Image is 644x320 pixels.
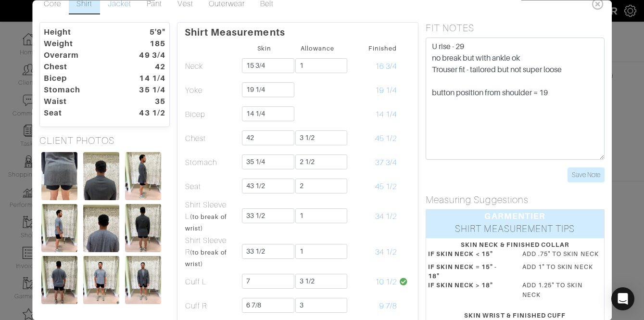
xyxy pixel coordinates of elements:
td: Cuff L [185,270,238,294]
dt: 185 [127,38,173,50]
img: SgEefn7AiAVgmTKJoyxZJ5kz [41,152,77,200]
dd: ADD 1" TO SKIN NECK [515,263,609,277]
span: 37 3/4 [375,158,397,167]
small: Skin [257,45,271,52]
dt: Weight [37,38,127,50]
img: qGTTouEXfQ1T27ddSEk2ibgX [125,256,161,304]
span: 10 1/2 [375,278,397,286]
h5: Measuring Suggestions [426,194,605,205]
span: 45 1/2 [375,134,397,143]
small: (to break of wrist) [185,249,227,268]
dd: ADD .75" TO SKIN NECK [515,249,609,258]
dt: Stomach [37,84,127,96]
input: Save Note [568,167,605,182]
td: Yoke [185,78,238,102]
span: 16 3/4 [375,62,397,71]
textarea: U rise - 29 no break but with ankle ok Trouser fit - tailored but not super loose button position... [426,38,605,160]
div: SKIN NECK & FINISHED COLLAR [428,240,602,249]
dt: 35 [127,96,173,107]
dt: 42 [127,61,173,73]
td: Shirt Sleeve R [185,234,238,270]
div: SHIRT MEASUREMENT TIPS [426,222,604,238]
img: xvWMsuBweQVPKT7CMryQ8Qve [83,152,119,200]
div: SKIN WRIST & FINISHED CUFF [428,311,602,320]
dt: Waist [37,96,127,107]
dd: ADD 1.25" TO SKIN NECK [515,281,609,299]
p: Shirt Measurements [185,23,411,38]
dt: IF SKIN NECK < 15" [421,249,515,262]
dt: Bicep [37,73,127,84]
dt: Chest [37,61,127,73]
span: 9 7/8 [379,302,397,310]
td: Shirt Sleeve L [185,199,238,234]
td: Neck [185,54,238,78]
td: Stomach [185,151,238,175]
div: GARMENTIER [426,210,604,222]
span: 34 1/2 [375,212,397,221]
span: 19 1/4 [375,86,397,95]
dt: 14 1/4 [127,73,173,84]
dt: 35 1/4 [127,84,173,96]
h5: CLIENT PHOTOS [39,135,170,146]
img: p69efJrr5WYeUvv2WfyqikFd [41,204,77,252]
dt: IF SKIN NECK = 15" - 18" [421,263,515,281]
dt: Height [37,26,127,38]
dt: Seat [37,107,127,119]
small: Allowance [301,45,334,52]
td: Chest [185,127,238,151]
span: 34 1/2 [375,248,397,256]
td: Cuff R [185,294,238,318]
img: BQ3tSfk3X9dSMpzTxotdz6Vw [83,256,119,304]
img: p2KKhyWryX2rTPx49UWAPdwP [41,256,77,304]
dt: 49 3/4 [127,50,173,61]
dt: 43 1/2 [127,107,173,119]
img: 29vZbV5nB78i3AFFnFA6bpQS [83,204,119,252]
img: nNcFsza8E33P8DT1BRFS92Pf [125,152,161,200]
span: 45 1/2 [375,182,397,191]
h5: FIT NOTES [426,22,605,34]
dt: 5'9" [127,26,173,38]
td: Bicep [185,102,238,127]
dt: Overarm [37,50,127,61]
dt: IF SKIN NECK > 18" [421,281,515,303]
small: (to break of wrist) [185,213,227,232]
td: Seat [185,175,238,199]
span: 14 1/4 [375,110,397,119]
div: Open Intercom Messenger [611,287,634,310]
small: Finished [369,45,397,52]
img: Zjboz24AwfBxXkRiHUbtuTws [125,204,161,252]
